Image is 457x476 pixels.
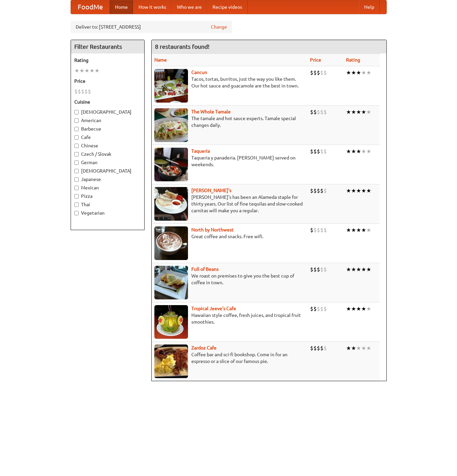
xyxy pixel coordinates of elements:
[356,187,361,194] li: ★
[346,57,360,63] a: Rating
[351,69,356,76] li: ★
[310,108,313,116] li: $
[313,226,317,234] li: $
[74,99,141,105] h5: Cuisine
[366,69,371,76] li: ★
[79,67,84,74] li: ★
[154,344,188,378] img: zardoz.jpg
[361,148,366,155] li: ★
[74,109,141,115] label: [DEMOGRAPHIC_DATA]
[320,305,323,313] li: $
[191,70,207,75] b: Cancun
[74,135,79,140] input: Cafe
[317,226,320,234] li: $
[71,0,110,14] a: FoodMe
[320,69,323,76] li: $
[313,69,317,76] li: $
[361,187,366,194] li: ★
[313,187,317,194] li: $
[351,187,356,194] li: ★
[74,110,79,114] input: [DEMOGRAPHIC_DATA]
[320,344,323,352] li: $
[366,108,371,116] li: ★
[361,305,366,313] li: ★
[74,67,79,74] li: ★
[356,69,361,76] li: ★
[74,210,141,216] label: Vegetarian
[313,108,317,116] li: $
[191,306,236,311] a: Tropical Jeeve's Cafe
[74,151,141,157] label: Czech / Slovak
[191,345,217,351] a: Zardoz Cafe
[351,266,356,273] li: ★
[320,226,323,234] li: $
[154,108,188,142] img: wholetamale.jpg
[317,187,320,194] li: $
[74,118,79,123] input: American
[361,108,366,116] li: ★
[323,266,327,273] li: $
[346,187,351,194] li: ★
[310,187,313,194] li: $
[323,69,327,76] li: $
[320,108,323,116] li: $
[346,108,351,116] li: ★
[207,0,247,14] a: Recipe videos
[313,305,317,313] li: $
[356,148,361,155] li: ★
[74,127,79,131] input: Barbecue
[154,115,305,129] p: The tamale and hot sauce experts. Tamale special changes daily.
[313,148,317,155] li: $
[154,312,305,325] p: Hawaiian style coffee, fresh juices, and tropical fruit smoothies.
[155,43,210,50] ng-pluralize: 8 restaurants found!
[351,226,356,234] li: ★
[74,117,141,124] label: American
[317,305,320,313] li: $
[154,194,305,214] p: [PERSON_NAME]'s has been an Alameda staple for thirty years. Our list of fine tequilas and slow-c...
[78,88,81,95] li: $
[74,193,141,199] label: Pizza
[313,266,317,273] li: $
[310,148,313,155] li: $
[191,109,231,114] b: The Whole Tamale
[133,0,172,14] a: How it works
[366,344,371,352] li: ★
[191,266,219,272] a: Full of Beans
[74,142,141,149] label: Chinese
[310,69,313,76] li: $
[71,21,232,33] div: Deliver to: [STREET_ADDRESS]
[366,187,371,194] li: ★
[317,69,320,76] li: $
[74,177,79,182] input: Japanese
[346,148,351,155] li: ★
[351,344,356,352] li: ★
[74,184,141,191] label: Mexican
[361,226,366,234] li: ★
[74,201,141,208] label: Thai
[361,266,366,273] li: ★
[313,344,317,352] li: $
[310,344,313,352] li: $
[323,187,327,194] li: $
[154,154,305,168] p: Taqueria y panaderia. [PERSON_NAME] served on weekends.
[74,176,141,183] label: Japanese
[366,266,371,273] li: ★
[154,226,188,260] img: north.jpg
[154,351,305,365] p: Coffee bar and sci-fi bookshop. Come in for an espresso or a slice of our famous pie.
[74,159,141,166] label: German
[74,134,141,141] label: Cafe
[191,227,234,232] a: North by Northwest
[323,305,327,313] li: $
[154,148,188,181] img: taqueria.jpg
[81,88,84,95] li: $
[320,187,323,194] li: $
[310,57,321,63] a: Price
[74,78,141,84] h5: Price
[154,76,305,89] p: Tacos, tortas, burritos, just the way you like them. Our hot sauce and guacamole are the best in ...
[320,266,323,273] li: $
[211,24,227,30] a: Change
[191,188,231,193] b: [PERSON_NAME]'s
